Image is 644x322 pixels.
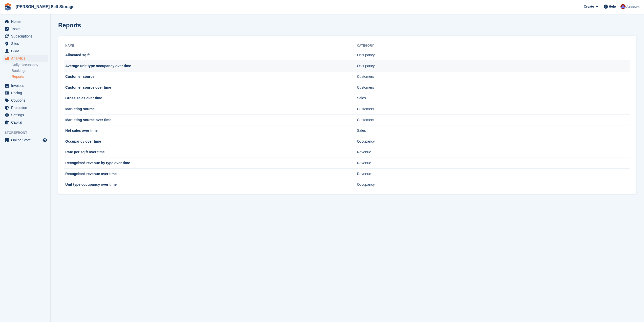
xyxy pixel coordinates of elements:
img: stora-icon-8386f47178a22dfd0bd8f6a31ec36ba5ce8667c1dd55bd0f319d3a0aa187defe.svg [4,3,12,11]
td: Revenue [357,147,630,158]
a: Preview store [42,137,48,143]
a: menu [3,119,48,126]
a: Bookings [12,68,48,73]
td: Rate per sq ft over time [64,147,357,158]
a: menu [3,97,48,104]
span: Help [609,4,616,9]
td: Customer source over time [64,82,357,93]
td: Customers [357,71,630,82]
td: Gross sales over time [64,93,357,104]
span: Subscriptions [11,33,41,40]
td: Customers [357,82,630,93]
span: Capital [11,119,41,126]
a: [PERSON_NAME] Self Storage [14,3,76,11]
td: Recognised revenue over time [64,168,357,179]
a: menu [3,82,48,89]
span: Analytics [11,55,41,62]
td: Occupancy [357,50,630,61]
td: Allocated sq ft [64,50,357,61]
span: CRM [11,47,41,54]
td: Sales [357,93,630,104]
a: menu [3,55,48,62]
h1: Reports [58,22,81,29]
a: menu [3,111,48,119]
a: menu [3,18,48,25]
a: Reports [12,74,48,79]
td: Revenue [357,158,630,169]
span: Storefront [5,130,50,135]
td: Customers [357,104,630,115]
td: Revenue [357,168,630,179]
td: Customer source [64,71,357,82]
a: menu [3,47,48,54]
a: menu [3,25,48,32]
td: Occupancy over time [64,136,357,147]
a: menu [3,104,48,111]
a: menu [3,40,48,47]
span: Pricing [11,89,41,97]
span: Invoices [11,82,41,89]
td: Net sales over time [64,125,357,136]
span: Coupons [11,97,41,104]
a: menu [3,33,48,40]
td: Unit type occupancy over time [64,179,357,190]
th: Name [64,42,357,50]
a: menu [3,89,48,97]
img: Tim Brant-Coles [620,4,626,9]
a: Daily Occupancy [12,63,48,67]
td: Sales [357,125,630,136]
span: Create [584,4,594,9]
span: Online Store [11,137,41,144]
a: menu [3,137,48,144]
span: Settings [11,111,41,119]
td: Recognised revenue by type over time [64,158,357,169]
td: Occupancy [357,179,630,190]
span: Tasks [11,25,41,32]
span: Sites [11,40,41,47]
td: Marketing source over time [64,115,357,125]
td: Customers [357,115,630,125]
td: Occupancy [357,136,630,147]
td: Occupancy [357,61,630,71]
th: Category [357,42,630,50]
span: Protection [11,104,41,111]
span: Account [626,4,639,9]
td: Average unit type occupancy over time [64,61,357,71]
td: Marketing source [64,104,357,115]
span: Home [11,18,41,25]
